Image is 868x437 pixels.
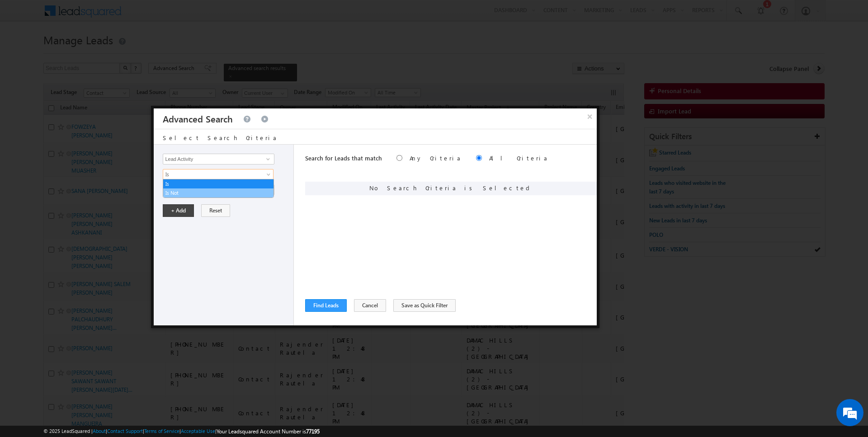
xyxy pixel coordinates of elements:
[261,155,273,164] a: Show All Items
[393,299,456,312] button: Save as Quick Filter
[144,428,179,434] a: Terms of Service
[201,204,230,217] button: Reset
[217,428,320,435] span: Your Leadsquared Account Number is
[181,428,215,434] a: Acceptable Use
[163,108,233,129] h3: Advanced Search
[354,299,386,312] button: Cancel
[163,154,274,164] input: Type to Search
[163,169,274,180] a: Is
[305,299,347,312] button: Find Leads
[163,204,194,217] button: + Add
[163,170,261,179] span: Is
[306,428,320,435] span: 77195
[43,427,320,436] span: © 2025 LeadSquared | | | | |
[305,154,382,162] span: Search for Leads that match
[163,179,274,198] ul: Is
[410,154,462,162] label: Any Criteria
[163,189,274,197] a: Is Not
[93,428,106,434] a: About
[107,428,143,434] a: Contact Support
[489,154,548,162] label: All Criteria
[163,180,274,188] a: Is
[583,108,597,124] button: ×
[305,182,597,195] div: No Search Criteria is Selected
[163,134,278,141] span: Select Search Criteria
